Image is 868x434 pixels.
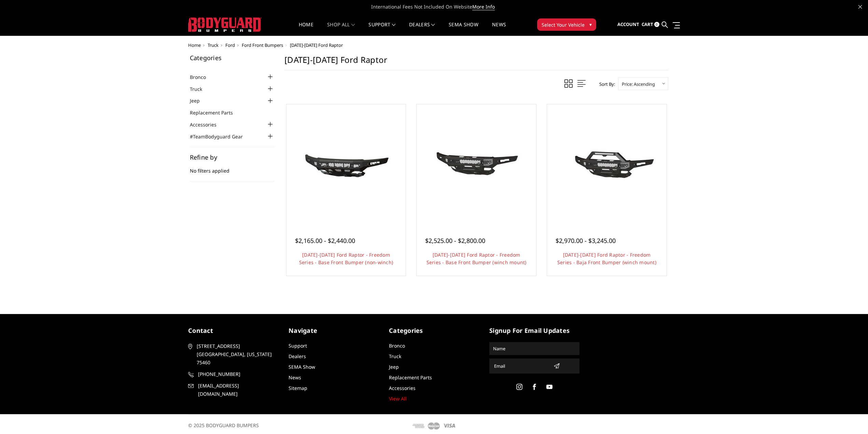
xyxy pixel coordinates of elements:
a: News [492,22,506,36]
a: [DATE]-[DATE] Ford Raptor - Freedom Series - Base Front Bumper (non-winch) [299,252,393,266]
a: Accessories [190,121,225,128]
a: 2021-2025 Ford Raptor - Freedom Series - Base Front Bumper (winch mount) [418,106,534,222]
span: $2,525.00 - $2,800.00 [425,236,485,245]
input: Email [491,361,551,371]
a: [EMAIL_ADDRESS][DOMAIN_NAME] [188,382,278,398]
a: Truck [190,85,211,93]
h5: Categories [190,55,275,61]
a: [PHONE_NUMBER] [188,370,278,378]
span: Account [617,21,639,27]
span: $2,970.00 - $3,245.00 [556,236,616,245]
a: Replacement Parts [389,374,432,381]
a: Sitemap [289,385,307,391]
a: Jeep [190,97,208,104]
a: Dealers [289,353,306,360]
span: [EMAIL_ADDRESS][DOMAIN_NAME] [198,382,277,398]
a: Home [299,22,313,36]
a: Accessories [389,385,416,391]
a: [DATE]-[DATE] Ford Raptor - Freedom Series - Baja Front Bumper (winch mount) [557,252,656,266]
span: [DATE]-[DATE] Ford Raptor [290,42,343,48]
a: Bronco [190,73,214,81]
span: Select Your Vehicle [542,21,585,28]
a: More Info [472,3,495,10]
img: BODYGUARD BUMPERS [188,17,262,32]
a: Cart 0 [642,15,659,34]
span: $2,165.00 - $2,440.00 [295,236,355,245]
a: Ford [225,42,235,48]
h1: [DATE]-[DATE] Ford Raptor [284,55,668,70]
a: News [289,374,301,381]
a: SEMA Show [449,22,478,36]
span: [PHONE_NUMBER] [198,370,277,378]
input: Name [490,343,578,354]
a: 2021-2025 Ford Raptor - Freedom Series - Base Front Bumper (non-winch) 2021-2025 Ford Raptor - Fr... [288,106,404,222]
a: Account [617,15,639,34]
a: Support [368,22,395,36]
a: SEMA Show [289,364,315,370]
span: Cart [642,21,653,27]
label: Sort By: [596,79,615,89]
a: Bronco [389,342,405,349]
img: 2021-2025 Ford Raptor - Freedom Series - Base Front Bumper (winch mount) [422,138,531,190]
a: #TeamBodyguard Gear [190,133,251,140]
a: Truck [208,42,219,48]
a: View All [389,395,407,402]
a: [DATE]-[DATE] Ford Raptor - Freedom Series - Base Front Bumper (winch mount) [426,252,527,266]
a: Truck [389,353,401,360]
h5: Navigate [289,326,379,335]
button: Select Your Vehicle [537,18,596,31]
a: shop all [327,22,355,36]
a: Replacement Parts [190,109,241,116]
a: Jeep [389,364,399,370]
a: Support [289,342,307,349]
span: 0 [654,22,659,27]
span: [STREET_ADDRESS] [GEOGRAPHIC_DATA], [US_STATE] 75460 [197,342,276,367]
a: Home [188,42,201,48]
span: ▾ [589,21,592,28]
h5: contact [188,326,278,335]
a: Dealers [409,22,435,36]
div: No filters applied [190,154,275,181]
h5: Categories [389,326,479,335]
a: Ford Front Bumpers [242,42,283,48]
span: © 2025 BODYGUARD BUMPERS [188,422,259,429]
a: 2021-2025 Ford Raptor - Freedom Series - Baja Front Bumper (winch mount) 2021-2025 Ford Raptor - ... [549,106,665,222]
h5: Refine by [190,154,275,160]
h5: signup for email updates [489,326,579,335]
